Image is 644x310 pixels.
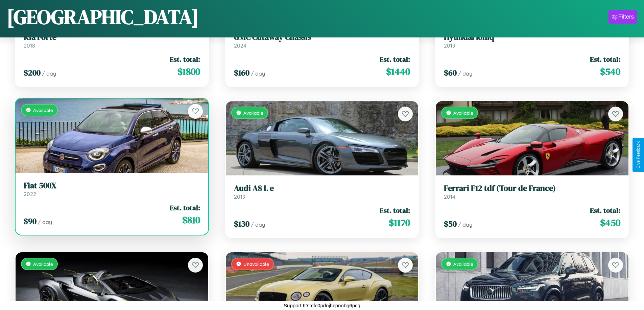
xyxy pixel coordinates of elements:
[170,54,200,64] span: Est. total:
[444,42,455,49] span: 2019
[24,216,37,227] span: $ 90
[24,67,41,78] span: $ 200
[24,32,200,49] a: Kia Forte2018
[380,205,410,215] span: Est. total:
[42,70,56,77] span: / day
[453,261,473,267] span: Available
[24,191,36,197] span: 2022
[618,13,634,20] div: Filters
[458,221,472,228] span: / day
[243,110,263,116] span: Available
[234,193,245,200] span: 2019
[24,181,200,197] a: Fiat 500X2022
[170,203,200,213] span: Est. total:
[234,184,410,200] a: Audi A8 L e2019
[444,67,457,78] span: $ 60
[7,3,199,31] h1: [GEOGRAPHIC_DATA]
[444,32,620,49] a: Hyundai Ioniq2019
[38,219,52,225] span: / day
[234,32,410,49] a: GMC Cutaway Chassis2024
[33,261,53,267] span: Available
[24,32,200,42] h3: Kia Forte
[590,205,620,215] span: Est. total:
[380,54,410,64] span: Est. total:
[458,70,472,77] span: / day
[251,221,265,228] span: / day
[386,65,410,78] span: $ 1440
[182,213,200,227] span: $ 810
[636,141,641,169] div: Give Feedback
[234,67,249,78] span: $ 160
[24,181,200,191] h3: Fiat 500X
[444,184,620,200] a: Ferrari F12 tdf (Tour de France)2014
[444,218,457,229] span: $ 50
[234,218,249,229] span: $ 130
[234,32,410,42] h3: GMC Cutaway Chassis
[177,65,200,78] span: $ 1800
[600,65,620,78] span: $ 540
[234,42,246,49] span: 2024
[590,54,620,64] span: Est. total:
[24,42,35,49] span: 2018
[251,70,265,77] span: / day
[33,107,53,113] span: Available
[444,193,455,200] span: 2014
[243,261,269,267] span: Unavailable
[284,301,360,310] p: Support ID: mfc0pdnjhcpnobg6pcq
[234,184,410,193] h3: Audi A8 L e
[600,216,620,229] span: $ 450
[453,110,473,116] span: Available
[444,32,620,42] h3: Hyundai Ioniq
[444,184,620,193] h3: Ferrari F12 tdf (Tour de France)
[389,216,410,229] span: $ 1170
[609,10,637,24] button: Filters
